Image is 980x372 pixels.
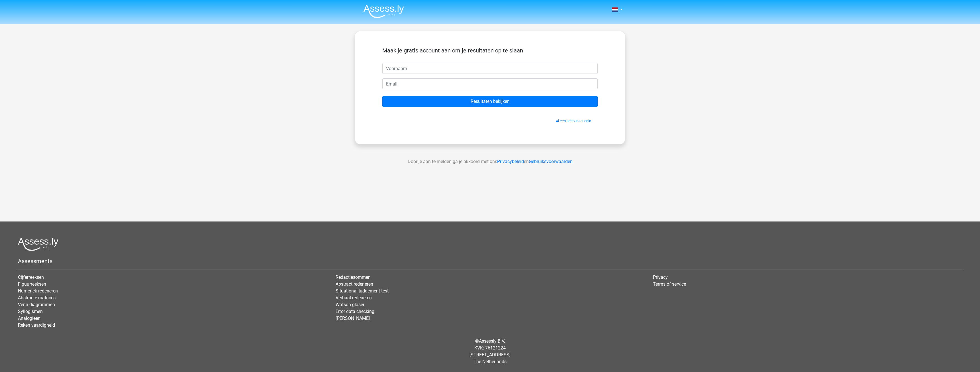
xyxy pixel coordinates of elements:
[556,119,591,123] a: Al een account? Login
[18,237,58,251] img: Assessly logo
[336,309,374,314] a: Error data checking
[364,5,404,18] img: Assessly
[479,338,505,344] a: Assessly B.V.
[336,302,364,307] a: Watson glaser
[653,281,686,287] a: Terms of service
[382,63,598,74] input: Voornaam
[18,302,55,307] a: Venn diagrammen
[382,47,598,54] h5: Maak je gratis account aan om je resultaten op te slaan
[14,333,966,370] div: © KVK: 76121224 [STREET_ADDRESS] The Netherlands
[18,288,58,294] a: Numeriek redeneren
[336,288,389,294] a: Situational judgement test
[336,275,371,280] a: Redactiesommen
[18,281,46,287] a: Figuurreeksen
[336,316,370,321] a: [PERSON_NAME]
[336,281,373,287] a: Abstract redeneren
[382,96,598,107] input: Resultaten bekijken
[18,295,56,300] a: Abstracte matrices
[18,316,40,321] a: Analogieen
[382,78,598,89] input: Email
[18,258,962,265] h5: Assessments
[336,295,372,300] a: Verbaal redeneren
[497,159,524,164] a: Privacybeleid
[18,275,44,280] a: Cijferreeksen
[18,322,55,328] a: Reken vaardigheid
[18,309,43,314] a: Syllogismen
[529,159,573,164] a: Gebruiksvoorwaarden
[653,275,668,280] a: Privacy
